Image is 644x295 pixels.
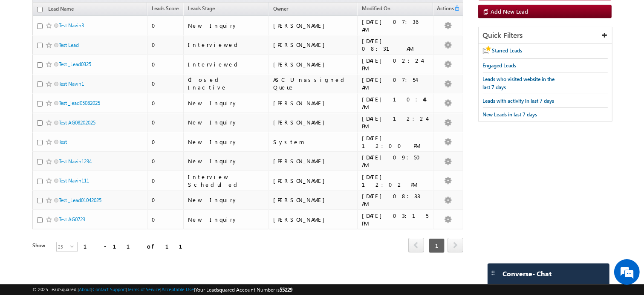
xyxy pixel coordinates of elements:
[59,22,84,29] a: Test Navin3
[147,4,183,15] a: Leads Score
[152,22,179,29] div: 0
[140,4,160,25] div: Minimize live chat window
[362,212,429,227] div: [DATE] 03:15 PM
[188,196,265,204] div: New Inquiry
[44,4,78,15] a: Lead Name
[32,242,49,249] div: Show
[152,99,179,107] div: 0
[273,6,288,12] span: Owner
[70,244,77,248] span: select
[152,119,179,126] div: 0
[188,5,215,12] span: Leads Stage
[448,238,463,252] span: next
[196,286,293,293] span: Your Leadsquared Account Number is
[152,196,179,204] div: 0
[92,286,126,292] a: Contact Support
[362,153,429,169] div: [DATE] 09:50 AM
[502,270,552,278] span: Converse - Chat
[483,62,517,69] span: Engaged Leads
[362,192,429,208] div: [DATE] 08:33 AM
[32,286,293,294] span: © 2025 LeadSquared | | | | |
[273,196,353,204] div: [PERSON_NAME]
[116,231,155,242] em: Start Chat
[184,4,219,15] a: Leads Stage
[152,177,179,185] div: 0
[273,216,353,223] div: [PERSON_NAME]
[479,27,612,44] div: Quick Filters
[273,61,353,68] div: [PERSON_NAME]
[273,22,353,29] div: [PERSON_NAME]
[84,241,193,251] div: 1 - 11 of 11
[273,41,353,49] div: [PERSON_NAME]
[433,4,454,15] span: Actions
[79,286,91,292] a: About
[59,61,91,67] a: Test _Lead0325
[59,158,92,165] a: Test Navin1234
[127,286,161,292] a: Terms of Service
[188,119,265,126] div: New Inquiry
[483,76,555,90] span: Leads who visited website in the last 7 days
[483,98,554,104] span: Leads with activity in last 7 days
[358,4,395,15] a: Modified On
[152,138,179,146] div: 0
[362,95,429,111] div: [DATE] 10:44 AM
[273,138,353,146] div: System
[492,47,523,54] span: Starred Leads
[273,157,353,165] div: [PERSON_NAME]
[188,76,265,91] div: Closed - Inactive
[362,57,429,72] div: [DATE] 02:24 PM
[57,242,70,252] span: 25
[483,111,537,118] span: New Leads in last 7 days
[59,197,101,203] a: Test _Lead01042025
[273,99,353,107] div: [PERSON_NAME]
[362,115,429,130] div: [DATE] 12:24 PM
[362,5,390,12] span: Modified On
[152,5,179,12] span: Leads Score
[188,157,265,165] div: New Inquiry
[152,80,179,87] div: 0
[152,41,179,49] div: 0
[273,177,353,185] div: [PERSON_NAME]
[188,61,265,68] div: Interviewed
[44,45,143,56] div: Chat with us now
[362,37,429,52] div: [DATE] 08:31 AM
[273,119,353,126] div: [PERSON_NAME]
[448,239,463,252] a: next
[37,7,43,12] input: Check all records
[59,177,89,184] a: Test Navin111
[59,119,95,126] a: Test AG08202025
[362,134,429,150] div: [DATE] 12:00 PM
[408,238,424,252] span: prev
[362,173,429,188] div: [DATE] 12:02 PM
[152,157,179,165] div: 0
[188,173,265,188] div: Interview Scheduled
[362,18,429,33] div: [DATE] 07:36 AM
[152,61,179,68] div: 0
[59,216,85,223] a: Test AG0723
[273,76,353,91] div: ASC Unassigned Queue
[362,76,429,91] div: [DATE] 07:54 AM
[59,100,100,106] a: Test _lead05082025
[188,216,265,223] div: New Inquiry
[162,286,194,292] a: Acceptable Use
[188,22,265,29] div: New Inquiry
[59,139,67,145] a: Test
[188,138,265,146] div: New Inquiry
[59,81,84,87] a: Test Navin1
[491,8,528,15] span: Add New Lead
[429,238,445,253] span: 1
[280,286,293,293] span: 55229
[14,45,36,56] img: d_60004797649_company_0_60004797649
[11,79,156,223] textarea: Type your message and hit 'Enter'
[188,99,265,107] div: New Inquiry
[490,269,497,276] img: carter-drag
[152,216,179,223] div: 0
[59,42,79,48] a: Test Lead
[188,41,265,49] div: Interviewed
[408,239,424,252] a: prev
